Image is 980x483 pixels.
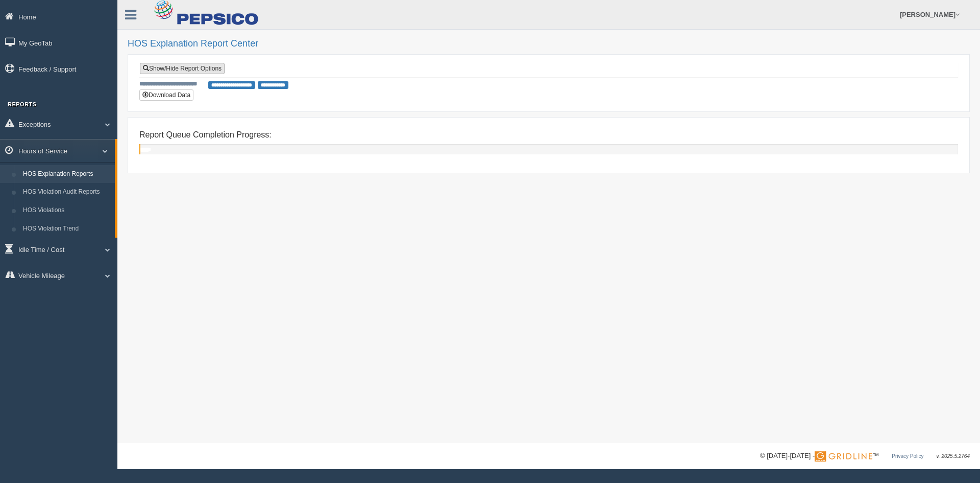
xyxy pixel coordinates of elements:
div: © [DATE]-[DATE] - ™ [760,451,970,462]
h4: Report Queue Completion Progress: [139,130,958,140]
button: Download Data [139,89,193,101]
a: HOS Violation Audit Reports [18,183,115,201]
img: Gridline [815,451,872,462]
a: HOS Violations [18,201,115,220]
a: Privacy Policy [892,453,923,459]
a: HOS Violation Trend [18,220,115,238]
span: v. 2025.5.2764 [937,453,970,459]
a: HOS Explanation Reports [18,165,115,183]
a: Show/Hide Report Options [140,63,225,74]
h2: HOS Explanation Report Center [128,39,970,49]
